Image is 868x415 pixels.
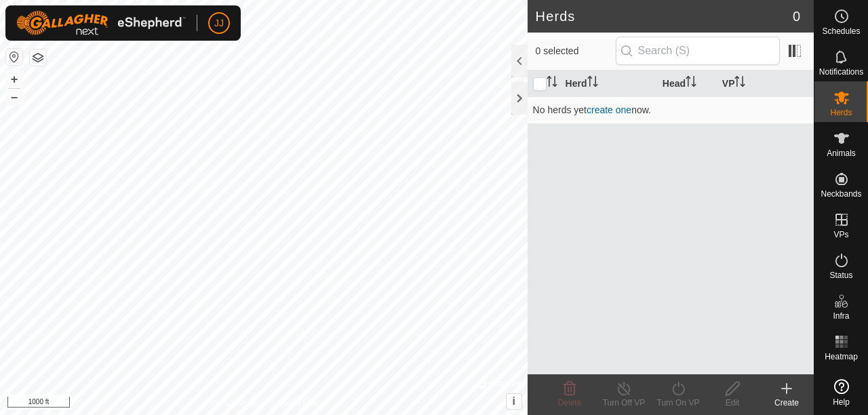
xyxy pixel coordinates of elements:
[512,395,515,407] span: i
[830,108,852,117] span: Herds
[547,78,557,89] p-sorticon: Activate to sort
[536,8,793,24] h2: Herds
[558,398,582,408] span: Delete
[16,11,186,35] img: Gallagher Logo
[827,149,856,157] span: Animals
[822,27,860,35] span: Schedules
[814,374,868,412] a: Help
[210,397,261,410] a: Privacy Policy
[536,44,616,58] span: 0 selected
[759,397,814,409] div: Create
[821,190,861,198] span: Neckbands
[277,397,317,410] a: Contact Us
[686,78,696,89] p-sorticon: Activate to sort
[587,104,631,115] a: create one
[793,6,800,26] span: 0
[6,49,22,65] button: Reset Map
[825,353,858,361] span: Heatmap
[734,78,745,89] p-sorticon: Activate to sort
[616,37,780,65] input: Search (S)
[6,71,22,87] button: +
[833,231,848,239] span: VPs
[587,78,598,89] p-sorticon: Activate to sort
[214,16,224,31] span: JJ
[6,89,22,105] button: –
[30,50,46,66] button: Map Layers
[560,71,657,97] th: Herd
[833,312,849,320] span: Infra
[829,271,852,279] span: Status
[657,71,717,97] th: Head
[507,394,521,409] button: i
[528,96,814,123] td: No herds yet now.
[819,68,863,76] span: Notifications
[717,71,814,97] th: VP
[651,397,705,409] div: Turn On VP
[833,398,850,406] span: Help
[705,397,759,409] div: Edit
[597,397,651,409] div: Turn Off VP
